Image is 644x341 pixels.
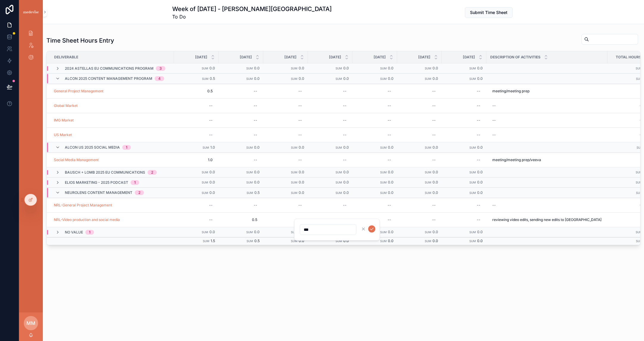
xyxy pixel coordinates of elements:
div: 4 [158,76,161,81]
div: 1 [89,230,90,235]
span: 0.0 [209,230,215,234]
div: -- [343,217,347,222]
a: Global Market [54,103,78,108]
span: 0.0 [433,230,438,234]
span: 1.5 [211,239,215,243]
span: Bausch + Lomb 2025 EU Communications [65,170,145,175]
a: US Market [54,133,72,137]
small: Sum [425,67,431,70]
div: -- [343,118,347,123]
small: Sum [202,171,208,174]
small: Sum [636,67,642,70]
small: Sum [203,239,209,243]
small: Sum [636,171,642,174]
small: Sum [380,171,387,174]
div: -- [298,118,302,123]
span: 0.0 [433,170,438,174]
small: Sum [246,67,253,70]
small: Sum [425,77,431,80]
div: -- [492,203,496,208]
small: Sum [469,231,476,234]
div: 1 [126,145,127,150]
div: -- [388,133,391,137]
span: 0.5 [210,76,215,81]
span: 1.0 [210,145,215,150]
div: -- [388,203,391,208]
span: 0.0 [477,145,483,150]
small: Sum [291,231,297,234]
span: To Do [172,13,332,20]
a: NRL-General Project Management [54,203,112,208]
span: 0.0 [433,180,438,184]
span: 0.0 [209,66,215,70]
div: -- [209,217,213,222]
span: NRL-Video production and social media [54,217,120,222]
span: 0.0 [343,170,349,174]
span: 0.0 [388,180,394,184]
small: Sum [291,191,297,194]
span: 0.0 [209,170,215,174]
small: Sum [469,239,476,243]
span: 0.5 [180,89,213,94]
div: -- [343,89,347,94]
small: Sum [469,191,476,194]
span: 0.0 [433,239,438,243]
div: -- [254,89,257,94]
small: Sum [291,67,297,70]
small: Sum [203,146,209,149]
div: 3 [159,66,162,71]
span: Deliverable [54,55,78,60]
small: Sum [247,191,253,194]
div: -- [298,203,302,208]
div: -- [209,133,213,137]
span: Elios Marketing - 2025 Podcast [65,180,128,185]
div: -- [298,89,302,94]
div: -- [343,103,347,108]
span: 0.0 [388,145,394,150]
small: Sum [246,171,253,174]
span: 0.0 [299,239,304,243]
small: Sum [336,67,342,70]
div: -- [209,103,213,108]
span: 0.0 [254,76,260,81]
small: Sum [202,191,208,194]
span: 0.0 [343,145,349,150]
small: Sum [291,239,297,243]
span: Total Hours [616,55,641,60]
span: 0.0 [477,190,483,195]
a: Social Media Management [54,158,99,162]
small: Sum [291,181,297,184]
span: 0.0 [299,66,304,70]
small: Sum [291,77,297,80]
span: Submit Time Sheet [470,10,507,15]
small: Sum [380,191,387,194]
small: Sum [636,191,643,194]
span: 0.0 [433,190,438,195]
small: Sum [291,146,297,149]
div: -- [432,103,436,108]
div: -- [492,133,496,137]
span: 0.0 [254,170,260,174]
span: meeting/meeting prep/veeva [492,158,541,162]
span: 1.0 [180,158,213,162]
div: -- [388,118,391,123]
div: -- [477,217,480,222]
div: -- [254,158,257,162]
small: Sum [637,146,643,149]
small: Sum [636,239,643,243]
small: Sum [380,146,387,149]
div: -- [209,118,213,123]
span: 0.5 [225,217,257,222]
div: 2 [151,170,153,175]
div: -- [388,89,391,94]
small: Sum [425,181,431,184]
small: Sum [336,171,342,174]
div: -- [298,133,302,137]
span: 0.0 [388,66,394,70]
div: -- [432,217,436,222]
span: 0.0 [388,76,394,81]
div: -- [298,217,302,222]
span: [DATE] [195,55,207,60]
